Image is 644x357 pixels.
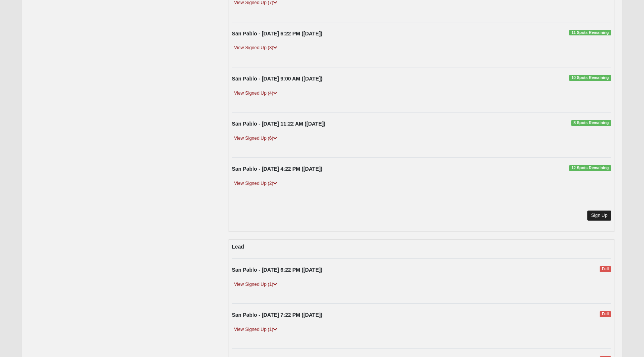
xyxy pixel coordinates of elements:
span: 8 Spots Remaining [571,120,611,126]
a: View Signed Up (1) [232,281,280,288]
a: View Signed Up (6) [232,135,280,142]
span: Full [600,266,611,272]
span: Full [600,311,611,317]
span: 10 Spots Remaining [569,75,611,81]
strong: San Pablo - [DATE] 6:22 PM ([DATE]) [232,31,322,37]
strong: San Pablo - [DATE] 7:22 PM ([DATE]) [232,312,322,318]
a: View Signed Up (4) [232,89,280,97]
a: View Signed Up (3) [232,44,280,52]
strong: San Pablo - [DATE] 6:22 PM ([DATE]) [232,267,322,273]
strong: San Pablo - [DATE] 4:22 PM ([DATE]) [232,166,322,172]
strong: San Pablo - [DATE] 11:22 AM ([DATE]) [232,121,325,127]
span: 11 Spots Remaining [569,30,611,36]
strong: San Pablo - [DATE] 9:00 AM ([DATE]) [232,76,322,82]
strong: Lead [232,244,244,250]
a: View Signed Up (2) [232,180,280,187]
span: 12 Spots Remaining [569,165,611,171]
a: Sign Up [587,211,611,221]
a: View Signed Up (1) [232,326,280,334]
